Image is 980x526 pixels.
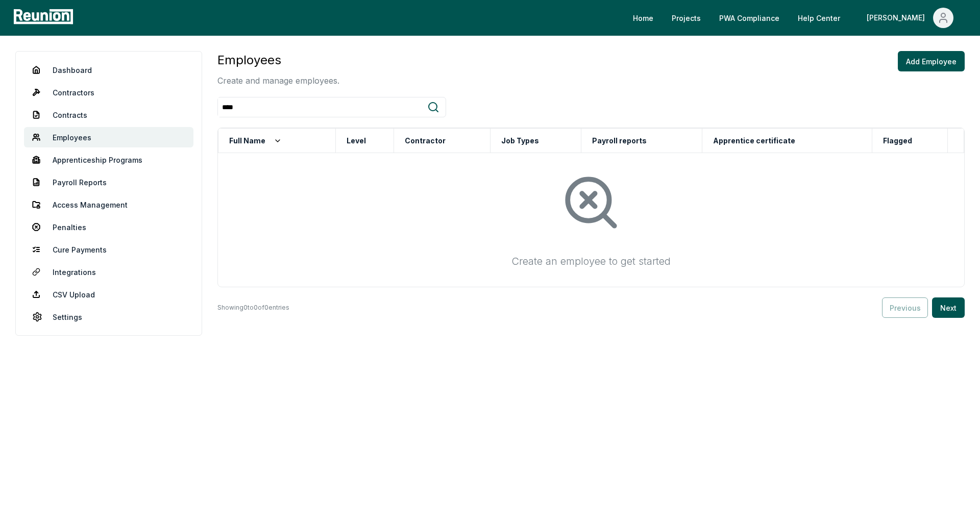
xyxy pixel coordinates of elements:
[625,8,970,28] nav: Main
[664,8,709,28] a: Projects
[590,131,649,151] button: Payroll reports
[867,8,929,28] div: [PERSON_NAME]
[625,8,661,28] a: Home
[24,82,193,103] a: Contractors
[24,60,193,80] a: Dashboard
[790,8,848,28] a: Help Center
[345,131,368,151] button: Level
[24,307,193,327] a: Settings
[711,131,797,151] button: Apprentice certificate
[711,8,788,28] a: PWA Compliance
[24,194,193,215] a: Access Management
[217,303,289,313] p: Showing 0 to 0 of 0 entries
[898,51,965,71] button: Add Employee
[469,254,714,268] div: Create an employee to get started
[403,131,448,151] button: Contractor
[859,8,962,28] button: [PERSON_NAME]
[24,149,193,170] a: Apprenticeship Programs
[217,74,339,87] p: Create and manage employees.
[881,131,914,151] button: Flagged
[24,239,193,260] a: Cure Payments
[24,172,193,192] a: Payroll Reports
[24,262,193,282] a: Integrations
[24,127,193,147] a: Employees
[217,51,339,69] h3: Employees
[932,297,965,318] button: Next
[24,105,193,125] a: Contracts
[227,131,284,151] button: Full Name
[24,284,193,305] a: CSV Upload
[24,217,193,237] a: Penalties
[499,131,541,151] button: Job Types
